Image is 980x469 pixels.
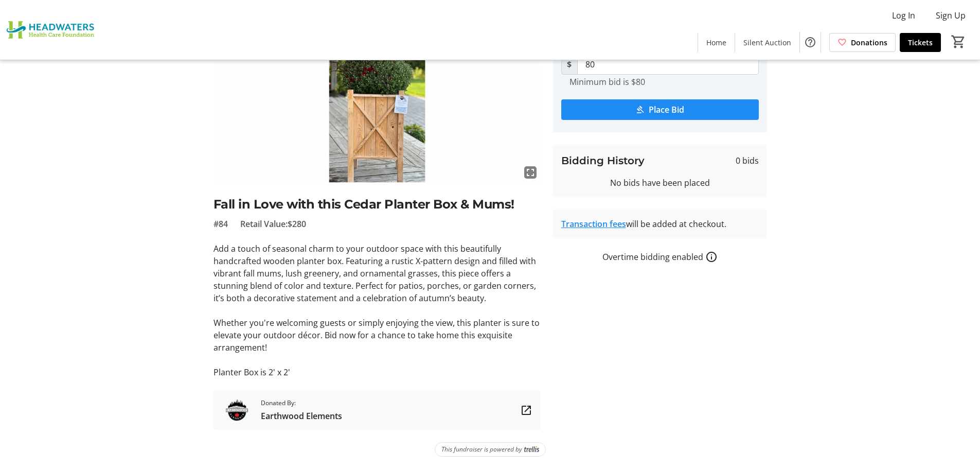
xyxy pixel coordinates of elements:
a: How overtime bidding works for silent auctions [705,251,718,263]
img: Headwaters Health Care Foundation's Logo [6,4,98,56]
span: Donated By: [261,398,342,408]
span: This fundraiser is powered by [441,445,522,454]
span: $ [561,54,578,75]
span: Home [706,37,726,48]
p: Whether you're welcoming guests or simply enjoying the view, this planter is sure to elevate your... [213,317,541,354]
span: Silent Auction [743,37,791,48]
img: Earthwood Elements [222,395,253,426]
a: Earthwood ElementsDonated By:Earthwood Elements [213,391,541,430]
span: 0 bids [736,154,759,167]
span: Tickets [908,37,933,48]
div: Overtime bidding enabled [553,251,767,263]
a: Donations [829,33,896,52]
div: will be added at checkout. [561,218,759,230]
span: Retail Value: $280 [240,218,306,230]
span: Sign Up [936,9,966,22]
a: Transaction fees [561,218,626,230]
p: Planter Box is 2' x 2' [213,366,541,378]
p: Add a touch of seasonal charm to your outdoor space with this beautifully handcrafted wooden plan... [213,242,541,304]
span: Earthwood Elements [261,410,342,422]
span: Place Bid [649,103,684,116]
button: Place Bid [561,99,759,120]
a: Tickets [900,33,941,52]
a: Silent Auction [735,33,799,52]
h3: Bidding History [561,153,645,168]
span: Donations [851,37,887,48]
mat-icon: fullscreen [524,166,537,179]
button: Cart [949,32,968,51]
div: No bids have been placed [561,177,759,189]
button: Help [800,32,821,53]
span: #84 [213,218,228,230]
h2: Fall in Love with this Cedar Planter Box & Mums! [213,195,541,214]
button: Sign Up [928,7,974,24]
span: Log In [892,9,915,22]
tr-hint: Minimum bid is $80 [569,77,645,87]
a: Home [698,33,735,52]
img: Trellis Logo [524,446,539,453]
button: Log In [884,7,923,24]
